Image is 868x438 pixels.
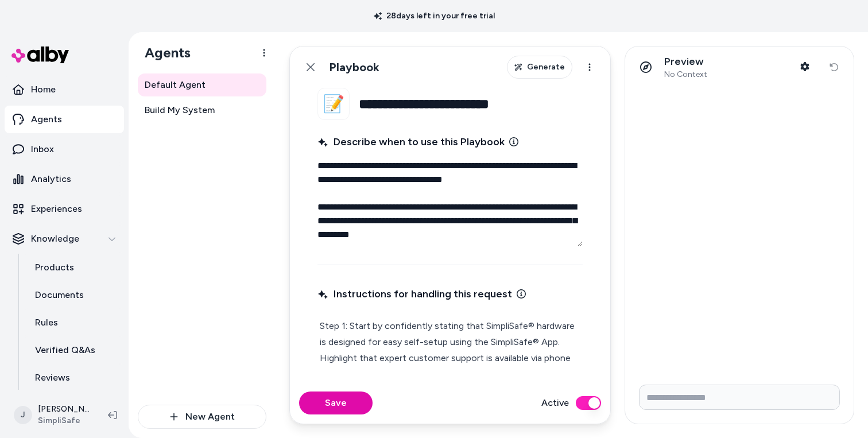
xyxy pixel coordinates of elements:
[35,343,95,357] p: Verified Q&As
[7,397,99,433] button: J[PERSON_NAME]SimpliSafe
[135,44,191,61] h1: Agents
[31,83,56,96] p: Home
[138,73,266,96] a: Default Agent
[145,103,215,117] span: Build My System
[24,336,124,364] a: Verified Q&As
[317,286,512,302] span: Instructions for handling this request
[5,106,124,133] a: Agents
[639,385,840,410] input: Write your prompt here
[299,392,373,414] button: Save
[138,99,266,122] a: Build My System
[38,415,90,427] span: SimpliSafe
[317,134,505,150] span: Describe when to use this Playbook
[31,202,82,216] p: Experiences
[35,261,74,274] p: Products
[5,225,124,253] button: Knowledge
[38,404,90,415] p: [PERSON_NAME]
[31,113,62,126] p: Agents
[5,76,124,103] a: Home
[31,232,79,246] p: Knowledge
[507,56,572,79] button: Generate
[145,78,206,92] span: Default Agent
[31,142,54,156] p: Inbox
[138,405,266,429] button: New Agent
[541,396,569,410] label: Active
[24,364,124,392] a: Reviews
[317,88,350,120] button: 📝
[14,406,32,424] span: J
[24,254,124,281] a: Products
[527,61,565,73] span: Generate
[35,288,84,302] p: Documents
[664,55,707,68] p: Preview
[31,172,71,186] p: Analytics
[24,309,124,336] a: Rules
[35,371,70,385] p: Reviews
[35,316,58,330] p: Rules
[5,135,124,163] a: Inbox
[5,195,124,223] a: Experiences
[367,10,502,22] p: 28 days left in your free trial
[329,60,379,75] h1: Playbook
[24,281,124,309] a: Documents
[664,69,707,80] span: No Context
[11,46,69,63] img: alby Logo
[5,165,124,193] a: Analytics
